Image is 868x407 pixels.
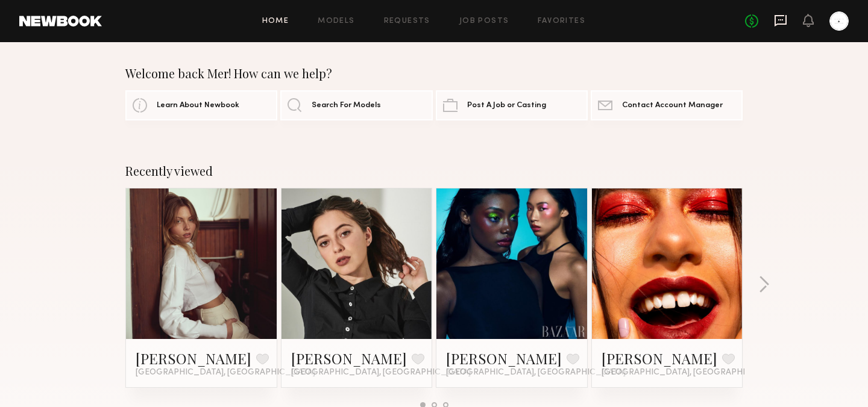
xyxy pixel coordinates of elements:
[538,17,585,25] a: Favorites
[291,368,471,377] span: [GEOGRAPHIC_DATA], [GEOGRAPHIC_DATA]
[384,17,430,25] a: Requests
[157,102,239,110] span: Learn About Newbook
[591,90,743,120] a: Contact Account Manager
[467,102,546,110] span: Post A Job or Casting
[280,90,432,120] a: Search For Models
[622,102,723,110] span: Contact Account Manager
[136,349,251,368] a: [PERSON_NAME]
[125,164,743,178] div: Recently viewed
[446,368,626,377] span: [GEOGRAPHIC_DATA], [GEOGRAPHIC_DATA]
[602,349,717,368] a: [PERSON_NAME]
[318,17,354,25] a: Models
[136,368,315,377] span: [GEOGRAPHIC_DATA], [GEOGRAPHIC_DATA]
[459,17,509,25] a: Job Posts
[602,368,781,377] span: [GEOGRAPHIC_DATA], [GEOGRAPHIC_DATA]
[262,17,289,25] a: Home
[446,349,562,368] a: [PERSON_NAME]
[125,66,743,81] div: Welcome back Mer! How can we help?
[312,102,381,110] span: Search For Models
[436,90,588,120] a: Post A Job or Casting
[291,349,407,368] a: [PERSON_NAME]
[125,90,277,120] a: Learn About Newbook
